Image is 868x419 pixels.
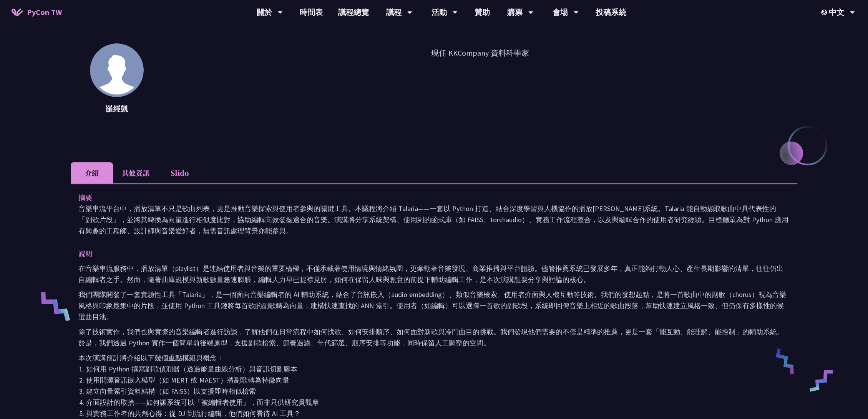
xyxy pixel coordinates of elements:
[86,363,790,374] li: 如何用 Python 撰寫副歌偵測器（透過能量曲線分析）與音訊切割腳本
[78,248,774,259] p: 說明
[158,162,201,183] li: Slido
[86,408,790,419] li: 與實務工作者的共創心得：從 DJ 到流行編輯，他們如何看待 AI 工具？
[71,162,113,183] li: 介紹
[86,374,790,386] li: 使用開源音訊嵌入模型（如 MERT 或 MAEST）將副歌轉為特徵向量
[78,192,774,203] p: 摘要
[78,352,790,363] p: 本次演講預計將介紹以下幾個重點模組與概念：
[78,289,790,322] p: 我們團隊開發了一套實驗性工具「Talaria」，是一個面向音樂編輯者的 AI 輔助系統，結合了音訊嵌入（audio embedding）、類似音樂檢索、使用者介面與人機互動等技術。我們的發想起點...
[12,8,23,16] img: Home icon of PyCon TW 2025
[4,3,70,22] a: PyCon TW
[78,203,790,236] p: 音樂串流平台中，播放清單不只是歌曲列表，更是推動音樂探索與使用者參與的關鍵工具。本議程將介紹 Talaria——一套以 Python 打造、結合深度學習與人機協作的播放[PERSON_NAME]...
[113,162,158,183] li: 其他資訊
[78,263,790,285] p: 在音樂串流服務中，播放清單（playlist）是連結使用者與音樂的重要橋樑，不僅承載著使用情境與情緒氛圍，更牽動著音樂發現、商業推播與平台體驗。儘管推薦系統已發展多年，真正能夠打動人心、產生長期...
[821,10,829,15] img: Locale Icon
[27,7,62,18] span: PyCon TW
[86,397,790,408] li: 介面設計的取捨——如何讓系統可以「被編輯者使用」，而非只供研究員觀摩
[90,103,144,114] p: 羅經凱
[78,326,790,348] p: 除了技術實作，我們也與實際的音樂編輯者進行訪談，了解他們在日常流程中如何找歌、如何安排順序、如何面對新歌與冷門曲目的挑戰。我們發現他們需要的不僅是精準的推薦，更是一套「能互動、能理解、能控制」的...
[163,47,797,116] p: 現任 KKCompany 資料科學家
[86,386,790,397] li: 建立向量索引資料結構（如 FAISS）以支援即時相似檢索
[90,43,144,97] img: 羅經凱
